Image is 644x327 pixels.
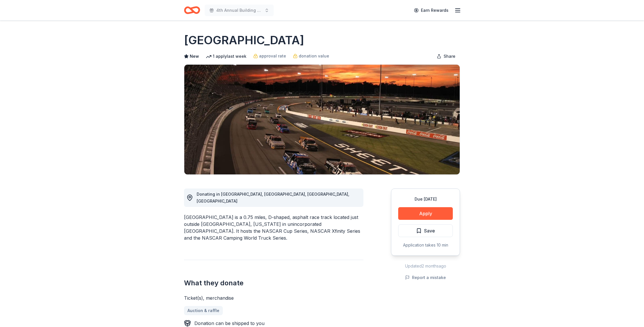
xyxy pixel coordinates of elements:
span: New [190,53,199,60]
a: approval rate [253,53,286,59]
button: Save [398,224,453,237]
a: Home [184,3,200,17]
div: 1 apply last week [206,53,246,60]
button: Report a mistake [405,274,446,281]
div: Application takes 10 min [398,242,453,249]
span: Save [424,227,435,234]
div: Donation can be shipped to you [194,320,264,327]
div: [GEOGRAPHIC_DATA] is a 0.75 miles, D-shaped, asphalt race track located just outside [GEOGRAPHIC_... [184,214,363,241]
img: Image for Richmond Raceway [184,65,460,174]
div: Due [DATE] [398,196,453,203]
span: Donating in [GEOGRAPHIC_DATA], [GEOGRAPHIC_DATA], [GEOGRAPHIC_DATA], [GEOGRAPHIC_DATA] [197,192,349,203]
button: 4th Annual Building Hope Gala [205,5,274,16]
span: donation value [299,53,329,59]
h1: [GEOGRAPHIC_DATA] [184,32,304,48]
span: Share [444,53,455,60]
span: approval rate [259,53,286,59]
a: donation value [293,53,329,59]
button: Apply [398,207,453,220]
button: Share [432,51,460,62]
div: Updated 2 months ago [391,263,460,270]
span: 4th Annual Building Hope Gala [216,7,262,14]
a: Earn Rewards [411,5,452,16]
a: Auction & raffle [184,306,223,315]
div: Ticket(s), merchandise [184,295,363,301]
h2: What they donate [184,278,363,288]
